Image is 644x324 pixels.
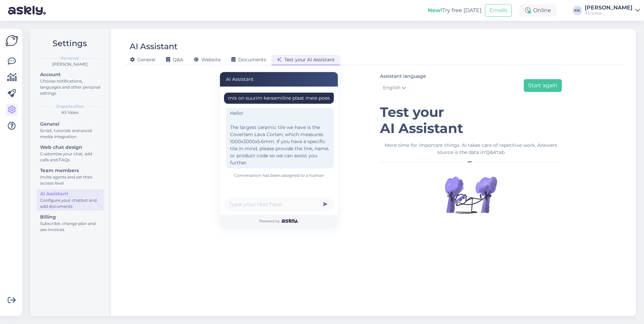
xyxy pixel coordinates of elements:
div: Customise your chat, add calls and FAQs [40,151,101,163]
div: [PERSON_NAME] [36,61,104,67]
i: 'Q&A' [485,149,497,155]
b: Personal [61,55,79,61]
div: Invite agents and set their access level [40,174,101,186]
label: Assistant language [380,73,426,80]
b: New! [428,7,442,13]
button: Emails [485,4,512,17]
a: AI AssistantConfigure your chatbot and add documents [37,189,104,210]
div: Hello! The largest ceramic tile we have is the Coverlam Lava Corten, which measures 1000x3000x5.6... [226,108,334,168]
div: Team members [40,167,101,174]
b: Organization [56,103,84,109]
span: Documents [231,57,266,63]
div: AS Vipex [36,109,104,116]
a: AccountChoose notifications, languages and other personal settings [37,70,104,97]
div: Online [520,4,556,17]
img: Askly [282,219,298,223]
a: English [380,83,409,93]
div: Try free [DATE]: [428,6,482,14]
div: AI Assistant [130,40,178,53]
div: Configure your chatbot and add documents [40,197,101,209]
span: English [383,84,400,92]
span: Test your AI Assistant [277,57,335,63]
img: Illustration [444,168,498,222]
div: mis on suurim keraamiline plaat meie poes [228,95,330,102]
div: AI Assistant [40,190,101,197]
a: Web chat designCustomise your chat, add calls and FAQs [37,143,104,164]
input: Type your text here [224,197,334,211]
div: AS Vipex [585,10,633,16]
div: More time for important things. AI takes care of repetitive work. Answers source is the data in tab [380,142,562,156]
button: Start again [524,79,562,92]
div: KK [573,6,582,15]
img: Askly Logo [5,34,18,47]
span: Powered by [259,219,298,224]
div: General [40,121,101,128]
div: AI Assistant [220,72,338,87]
a: BillingSubscribe, change plan and see invoices [37,213,104,234]
h2: Settings [36,37,104,50]
div: [PERSON_NAME] [585,5,633,10]
div: Conversation has been assigned to a human [224,172,334,179]
div: Billing [40,214,101,221]
div: Account [40,71,101,78]
div: Choose notifications, languages and other personal settings [40,78,101,96]
span: Website [194,57,221,63]
a: [PERSON_NAME]AS Vipex [585,5,640,16]
span: General [130,57,155,63]
span: Q&A [166,57,183,63]
a: GeneralScript, tutorials and social media integration [37,120,104,141]
a: Team membersInvite agents and set their access level [37,166,104,187]
div: Script, tutorials and social media integration [40,128,101,140]
div: Web chat design [40,144,101,151]
h1: Test your AI Assistant [380,104,562,136]
div: Subscribe, change plan and see invoices [40,221,101,233]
